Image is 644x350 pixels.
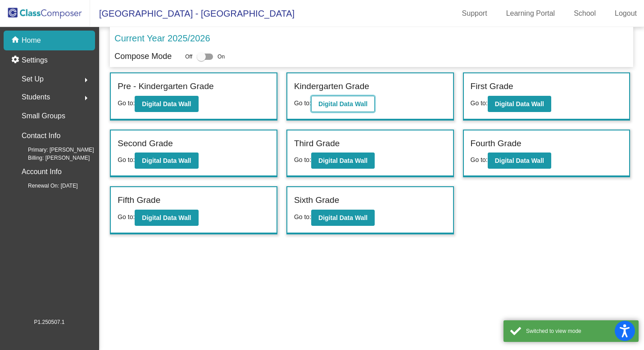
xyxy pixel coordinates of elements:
span: Go to: [118,156,135,163]
b: Digital Data Wall [495,157,544,164]
span: Renewal On: [DATE] [14,182,77,190]
button: Digital Data Wall [135,210,198,226]
a: Logout [608,6,644,21]
button: Digital Data Wall [311,210,375,226]
span: [GEOGRAPHIC_DATA] - [GEOGRAPHIC_DATA] [90,6,295,21]
span: Go to: [294,99,311,107]
div: Switched to view mode [526,327,632,335]
b: Digital Data Wall [142,157,191,164]
mat-icon: arrow_right [81,75,91,85]
b: Digital Data Wall [495,100,544,108]
p: Account Info [22,166,62,178]
p: Small Groups [22,110,65,122]
span: Go to: [118,213,135,220]
a: Learning Portal [499,6,562,21]
mat-icon: home [11,35,22,46]
button: Digital Data Wall [135,96,198,112]
label: Pre - Kindergarten Grade [118,80,213,93]
span: Go to: [294,213,311,220]
label: Sixth Grade [294,194,339,207]
span: Go to: [471,156,488,163]
b: Digital Data Wall [142,214,191,221]
span: Billing: [PERSON_NAME] [14,154,90,162]
span: Primary: [PERSON_NAME] [14,146,94,154]
span: Students [22,91,50,103]
p: Home [22,35,41,46]
label: Second Grade [118,137,173,150]
p: Compose Mode [114,50,172,63]
span: Off [185,53,192,61]
a: School [567,6,603,21]
label: Fourth Grade [471,137,522,150]
span: Set Up [22,73,44,85]
button: Digital Data Wall [488,153,551,169]
a: Support [455,6,494,21]
mat-icon: settings [11,55,22,66]
span: Go to: [294,156,311,163]
b: Digital Data Wall [142,100,191,108]
b: Digital Data Wall [318,214,367,221]
mat-icon: arrow_right [81,93,91,103]
p: Current Year 2025/2026 [114,31,210,45]
label: Kindergarten Grade [294,80,369,93]
p: Contact Info [22,130,60,142]
button: Digital Data Wall [488,96,551,112]
p: Settings [22,55,48,66]
b: Digital Data Wall [318,100,367,108]
span: Go to: [471,99,488,107]
button: Digital Data Wall [135,153,198,169]
b: Digital Data Wall [318,157,367,164]
label: Third Grade [294,137,340,150]
span: Go to: [118,99,135,107]
button: Digital Data Wall [311,96,375,112]
label: First Grade [471,80,513,93]
span: On [218,53,225,61]
label: Fifth Grade [118,194,160,207]
button: Digital Data Wall [311,153,375,169]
